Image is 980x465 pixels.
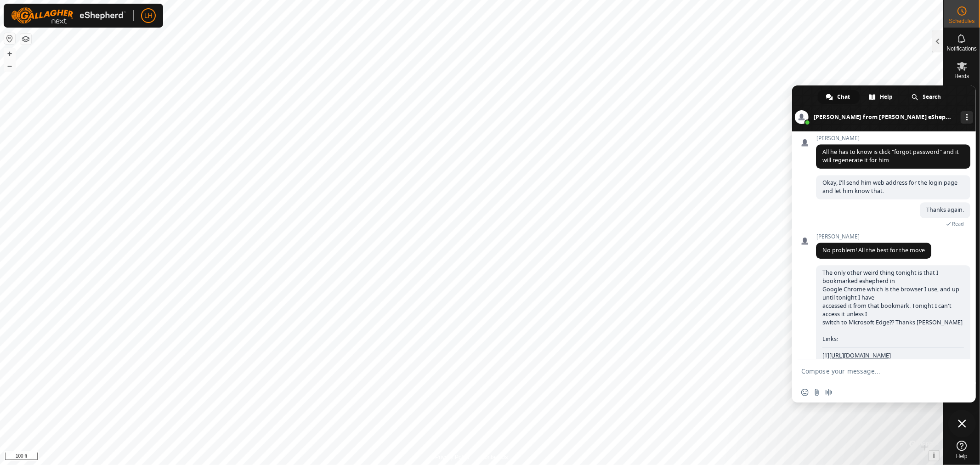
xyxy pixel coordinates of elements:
[954,74,969,79] span: Herds
[829,352,891,359] a: [URL][DOMAIN_NAME]
[944,437,980,463] a: Help
[813,389,821,396] span: Send a file
[822,179,957,195] span: Okay, I'll send him web address for the login page and let him know that.
[949,18,974,24] span: Schedules
[822,148,959,164] span: All he has to know is click "forgot password" and it will regenerate it for him
[929,451,939,461] button: i
[435,453,470,461] a: Privacy Policy
[4,60,15,71] button: –
[861,90,902,104] div: Help
[11,7,126,24] img: Gallagher Logo
[822,269,964,376] span: The only other weird thing tonight is that I bookmarked eshepherd in Google Chrome which is the b...
[961,111,973,124] div: More channels
[816,135,970,142] span: [PERSON_NAME]
[903,90,951,104] div: Search
[947,46,977,51] span: Notifications
[926,206,964,214] span: Thanks again.
[801,389,809,396] span: Insert an emoji
[948,410,976,437] div: Close chat
[20,34,31,45] button: Map Layers
[880,90,893,104] span: Help
[801,367,946,375] textarea: Compose your message...
[825,389,833,396] span: Audio message
[923,90,941,104] span: Search
[933,452,935,459] span: i
[816,233,931,240] span: [PERSON_NAME]
[956,454,968,459] span: Help
[838,90,850,104] span: Chat
[952,221,964,227] span: Read
[4,48,15,59] button: +
[4,33,15,44] button: Reset Map
[144,11,153,21] span: LH
[822,246,925,254] span: No problem! All the best for the move
[481,453,508,461] a: Contact Us
[818,90,860,104] div: Chat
